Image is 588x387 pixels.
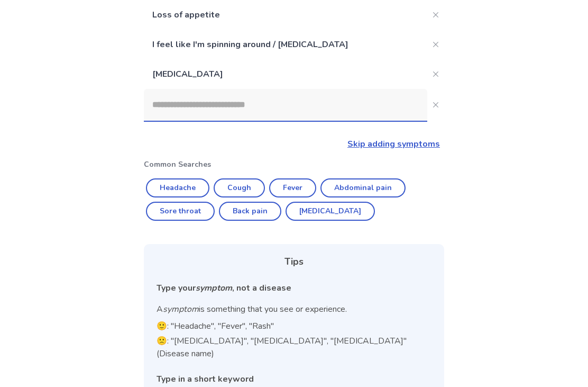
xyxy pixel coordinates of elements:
[146,178,209,197] button: Headache
[144,30,427,59] p: I feel like I'm spinning around / [MEDICAL_DATA]
[196,282,232,294] i: symptom
[347,138,440,150] a: Skip adding symptoms
[157,335,431,360] p: 🙁: "[MEDICAL_DATA]", "[MEDICAL_DATA]", "[MEDICAL_DATA]" (Disease name)
[157,282,431,294] div: Type your , not a disease
[157,373,431,385] div: Type in a short keyword
[157,303,431,316] p: A is something that you see or experience.
[427,6,444,23] button: Close
[286,202,375,221] button: [MEDICAL_DATA]
[269,178,316,197] button: Fever
[427,96,444,113] button: Close
[157,255,431,269] div: Tips
[427,36,444,53] button: Close
[163,303,199,315] i: symptom
[427,66,444,83] button: Close
[214,178,265,197] button: Cough
[157,320,431,332] p: 🙂: "Headache", "Fever", "Rash"
[219,202,281,221] button: Back pain
[320,178,406,197] button: Abdominal pain
[144,59,427,89] p: [MEDICAL_DATA]
[146,202,215,221] button: Sore throat
[144,159,444,170] p: Common Searches
[144,89,427,121] input: Close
